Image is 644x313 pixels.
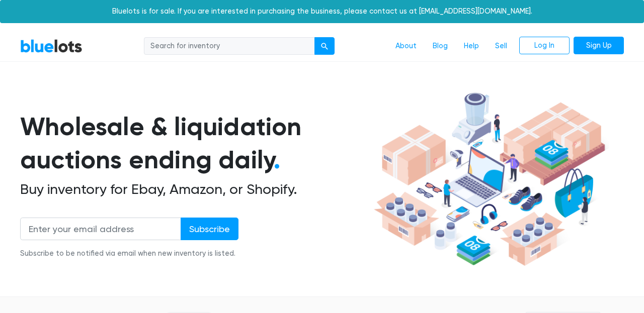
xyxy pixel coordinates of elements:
[20,39,83,53] a: BlueLots
[20,181,370,198] h2: Buy inventory for Ebay, Amazon, or Shopify.
[487,37,515,56] a: Sell
[274,145,280,175] span: .
[574,37,624,55] a: Sign Up
[519,37,570,55] a: Log In
[456,37,487,56] a: Help
[144,37,315,55] input: Search for inventory
[20,248,238,259] div: Subscribe to be notified via email when new inventory is listed.
[387,37,425,56] a: About
[181,218,238,240] input: Subscribe
[370,88,609,271] img: hero-ee84e7d0318cb26816c560f6b4441b76977f77a177738b4e94f68c95b2b83dbb.png
[425,37,456,56] a: Blog
[20,218,181,240] input: Enter your email address
[20,110,370,177] h1: Wholesale & liquidation auctions ending daily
